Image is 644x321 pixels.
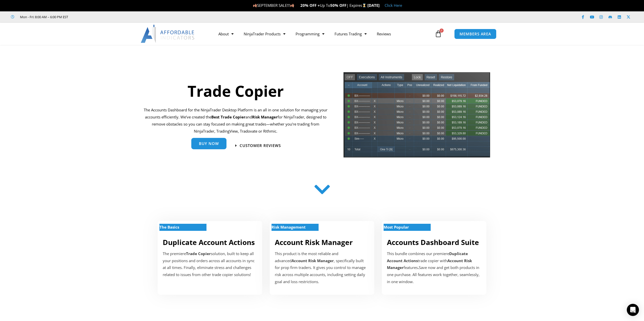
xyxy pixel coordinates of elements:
a: Accounts Dashboard Suite [387,237,479,247]
span: SEPTEMBER SALE!!! Up To | Expires [253,3,367,8]
p: The Accounts Dashboard for the NinjaTrader Desktop Platform is an all in one solution for managin... [144,107,328,135]
strong: Risk Manager [252,114,278,119]
b: Best Trade Copier [211,114,245,119]
strong: Account Risk Manager [292,258,334,263]
img: LogoAI | Affordable Indicators – NinjaTrader [141,25,195,43]
h1: Trade Copier [144,80,328,102]
strong: The Basics [159,225,179,230]
iframe: Customer reviews powered by Trustpilot [75,14,151,19]
div: Open Intercom Messenger [627,304,639,316]
a: Duplicate Account Actions [163,237,255,247]
a: Click Here [385,3,402,8]
a: About [213,28,239,40]
a: MEMBERS AREA [454,29,496,39]
img: 🍂 [290,4,294,7]
a: Reviews [372,28,396,40]
p: This product is the most reliable and advanced , specifically built for prop firm traders. It giv... [275,250,369,285]
strong: Trade Copier [186,251,211,256]
b: . [418,265,419,270]
a: Futures Trading [329,28,372,40]
a: 0 [427,27,449,41]
a: Customer Reviews [235,144,281,147]
strong: 20% OFF + [300,3,320,8]
span: Customer Reviews [240,144,281,147]
b: Duplicate Account Actions [387,251,468,263]
a: Buy Now [191,138,226,150]
a: Account Risk Manager [275,237,353,247]
strong: 50% OFF [330,3,346,8]
strong: [DATE] [367,3,380,8]
span: 0 [440,29,444,33]
span: Mon - Fri: 8:00 AM – 6:00 PM EST [19,14,68,20]
div: This bundle combines our premiere trade copier with features Save now and get both products in on... [387,250,481,285]
img: ⌛ [362,4,366,7]
span: MEMBERS AREA [460,32,491,36]
strong: Risk Management [272,225,306,230]
a: Programming [290,28,329,40]
strong: Most Popular [384,225,409,230]
a: NinjaTrader Products [239,28,290,40]
p: The premiere solution, built to keep all your positions and orders across all accounts in sync at... [163,250,257,278]
img: tradecopier | Affordable Indicators – NinjaTrader [343,71,491,162]
img: 🍂 [253,4,257,7]
nav: Menu [213,28,433,40]
span: Buy Now [199,142,219,146]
